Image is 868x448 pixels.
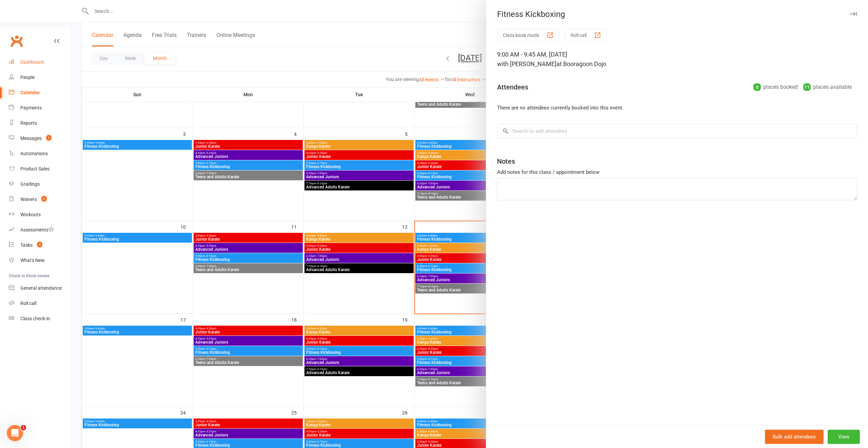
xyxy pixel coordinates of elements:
[9,311,72,326] a: Class kiosk mode
[20,181,40,187] div: Gradings
[20,258,45,263] div: What's New
[753,82,798,92] div: places booked
[753,83,761,91] div: 0
[9,116,72,131] a: Reports
[9,161,72,177] a: Product Sales
[9,238,72,253] a: Tasks 4
[20,90,40,95] div: Calendar
[9,296,72,311] a: Roll call
[9,55,72,70] a: Dashboard
[9,281,72,296] a: General attendance kiosk mode
[497,50,857,69] div: 9:00 AM - 9:45 AM, [DATE]
[20,75,35,80] div: People
[9,192,72,207] a: Waivers 1
[21,425,26,430] span: 1
[20,105,42,110] div: Payments
[9,146,72,161] a: Automations
[37,242,42,247] span: 4
[497,82,528,92] div: Attendees
[41,196,47,202] span: 1
[20,136,42,141] div: Messages
[497,60,556,67] span: with [PERSON_NAME]
[20,285,62,291] div: General attendance
[7,425,23,441] iframe: Intercom live chat
[803,83,811,91] div: 11
[20,120,37,126] div: Reports
[46,135,52,141] span: 1
[20,197,37,202] div: Waivers
[828,430,860,444] button: View
[565,29,607,41] button: Roll call
[497,124,857,138] input: Search to add attendees
[765,430,824,444] button: Bulk add attendees
[486,9,868,19] div: Fitness Kickboxing
[803,82,852,92] div: places available
[20,212,41,217] div: Workouts
[556,60,606,67] span: at Booragoon Dojo
[497,168,857,176] div: Add notes for this class / appointment below
[20,242,33,248] div: Tasks
[20,166,50,171] div: Product Sales
[9,70,72,85] a: People
[20,151,48,156] div: Automations
[9,100,72,116] a: Payments
[9,207,72,222] a: Workouts
[9,222,72,238] a: Assessments
[497,104,857,112] li: There are no attendees currently booked into this event.
[20,227,54,232] div: Assessments
[9,177,72,192] a: Gradings
[497,29,559,41] button: Class kiosk mode
[20,316,50,321] div: Class check-in
[497,157,515,166] div: Notes
[9,253,72,268] a: What's New
[20,59,44,65] div: Dashboard
[9,85,72,100] a: Calendar
[8,33,25,49] a: Clubworx
[9,131,72,146] a: Messages 1
[20,301,36,306] div: Roll call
